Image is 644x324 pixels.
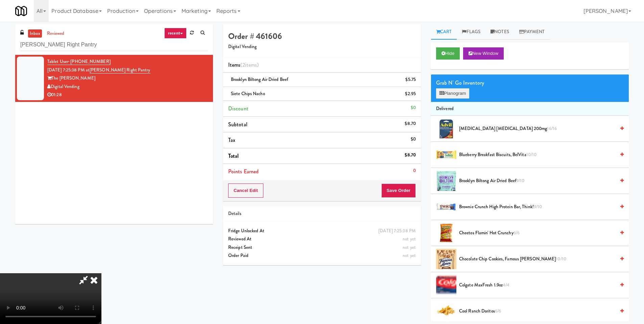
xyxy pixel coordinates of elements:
[405,75,416,84] div: $5.75
[485,24,514,40] a: Notes
[456,255,624,263] div: Chocolate Chip Cookies, Famous [PERSON_NAME]10/10
[459,151,615,159] span: Blueberry Breakfast Biscuits, belVita
[526,151,537,158] span: 10/10
[459,255,615,263] span: Chocolate Chip Cookies, Famous [PERSON_NAME]
[45,29,66,38] a: reviewed
[47,74,208,83] div: The [PERSON_NAME]
[47,67,90,73] span: [DATE] 7:25:38 PM at
[47,91,208,99] div: 01:28
[403,244,416,251] span: not yet
[28,29,42,38] a: inbox
[436,88,469,99] button: Planogram
[456,151,624,159] div: Blueberry Breakfast Biscuits, belVita10/10
[413,167,416,175] div: 0
[459,203,615,211] span: Brownie Crunch High Protein Bar, Think!
[436,47,460,60] button: Hide
[228,32,416,41] h4: Order # 461606
[534,203,542,210] span: 9/10
[503,282,509,288] span: 4/4
[456,177,624,185] div: Brooklyn Biltong Air Dried Beef9/10
[403,236,416,242] span: not yet
[68,58,111,65] span: · [PHONE_NUMBER]
[228,121,247,128] span: Subtotal
[245,61,257,69] ng-pluralize: items
[405,151,416,159] div: $8.70
[459,281,615,289] span: Colgate MaxFresh 1.9oz
[516,177,524,184] span: 9/10
[228,136,235,144] span: Tax
[90,67,150,73] a: [PERSON_NAME] Right Pantry
[228,44,416,49] h5: Digital Vending
[228,252,416,260] div: Order Paid
[405,120,416,128] div: $8.70
[514,24,550,40] a: Payment
[459,125,615,133] span: [MEDICAL_DATA] [MEDICAL_DATA] 200mg
[378,227,416,235] div: [DATE] 7:25:38 PM
[459,229,615,237] span: Cheetos Flamin' Hot Crunchy
[403,252,416,259] span: not yet
[228,243,416,252] div: Receipt Sent
[47,58,111,65] a: Tablet User· [PHONE_NUMBER]
[411,135,416,144] div: $0
[228,168,259,175] span: Points Earned
[228,61,259,69] span: Items
[381,183,416,198] button: Save Order
[231,76,288,83] span: Brooklyn Biltong Air Dried Beef
[456,307,624,316] div: Cool Ranch Doritos6/6
[228,105,248,112] span: Discount
[463,47,504,60] button: New Window
[20,39,208,51] input: Search vision orders
[405,90,416,98] div: $2.95
[456,125,624,133] div: [MEDICAL_DATA] [MEDICAL_DATA] 200mg16/16
[459,307,615,316] span: Cool Ranch Doritos
[228,152,239,160] span: Total
[456,203,624,211] div: Brownie Crunch High Protein Bar, Think!9/10
[15,55,213,102] li: Tablet User· [PHONE_NUMBER][DATE] 7:25:38 PM at[PERSON_NAME] Right PantryThe [PERSON_NAME]Digital...
[431,24,457,40] a: Cart
[240,61,259,69] span: (2 )
[228,227,416,235] div: Fridge Unlocked At
[231,90,265,97] span: Siete Chips Nacho
[556,256,566,262] span: 10/10
[514,230,520,236] span: 6/6
[15,5,27,17] img: Micromart
[411,104,416,112] div: $0
[228,210,416,218] div: Details
[47,83,208,91] div: Digital Vending
[228,235,416,243] div: Reviewed At
[456,229,624,237] div: Cheetos Flamin' Hot Crunchy6/6
[495,308,501,314] span: 6/6
[456,281,624,289] div: Colgate MaxFresh 1.9oz4/4
[547,125,557,132] span: 16/16
[436,78,624,88] div: Grab N' Go Inventory
[228,183,263,198] button: Cancel Edit
[459,177,615,185] span: Brooklyn Biltong Air Dried Beef
[431,102,629,116] li: Delivered
[164,28,187,39] a: recent
[457,24,485,40] a: Flags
